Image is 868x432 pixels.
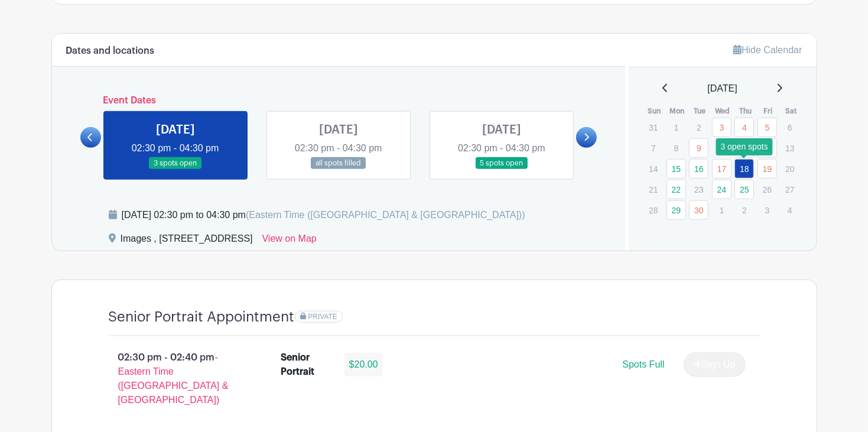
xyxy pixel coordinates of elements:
[712,201,732,219] p: 1
[712,139,732,157] p: 10
[758,180,777,199] p: 26
[122,208,525,222] div: [DATE] 02:30 pm to 04:30 pm
[281,350,330,379] div: Senior Portrait
[734,201,754,219] p: 2
[689,138,708,158] a: 9
[643,160,663,178] p: 14
[308,313,337,321] span: PRIVATE
[643,118,663,137] p: 31
[667,200,686,220] a: 29
[643,105,666,117] th: Sun
[712,118,732,137] a: 3
[667,118,686,137] p: 1
[689,180,708,199] p: 23
[689,159,708,178] a: 16
[109,308,295,326] h4: Senior Portrait Appointment
[246,210,525,220] span: (Eastern Time ([GEOGRAPHIC_DATA] & [GEOGRAPHIC_DATA]))
[780,139,799,157] p: 13
[667,159,686,178] a: 15
[734,118,754,137] a: 4
[667,139,686,157] p: 8
[734,159,754,178] a: 18
[643,139,663,157] p: 7
[689,200,708,220] a: 30
[118,352,229,405] span: - Eastern Time ([GEOGRAPHIC_DATA] & [GEOGRAPHIC_DATA])
[712,180,732,199] a: 24
[734,180,754,199] a: 25
[780,180,799,199] p: 27
[758,159,777,178] a: 19
[643,201,663,219] p: 28
[734,105,757,117] th: Thu
[90,346,262,412] p: 02:30 pm - 02:40 pm
[780,160,799,178] p: 20
[780,201,799,219] p: 4
[121,232,253,251] div: Images , [STREET_ADDRESS]
[689,118,708,137] p: 2
[66,46,155,57] h6: Dates and locations
[708,82,737,96] span: [DATE]
[101,95,577,106] h6: Event Dates
[344,353,383,376] div: $20.00
[643,180,663,199] p: 21
[758,118,777,137] a: 5
[757,105,780,117] th: Fri
[733,45,802,55] a: Hide Calendar
[666,105,689,117] th: Mon
[688,105,711,117] th: Tue
[712,159,732,178] a: 17
[622,359,664,369] span: Spots Full
[262,232,317,251] a: View on Map
[779,105,802,117] th: Sat
[667,180,686,199] a: 22
[716,138,773,155] div: 3 open spots
[711,105,734,117] th: Wed
[780,118,799,137] p: 6
[758,201,777,219] p: 3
